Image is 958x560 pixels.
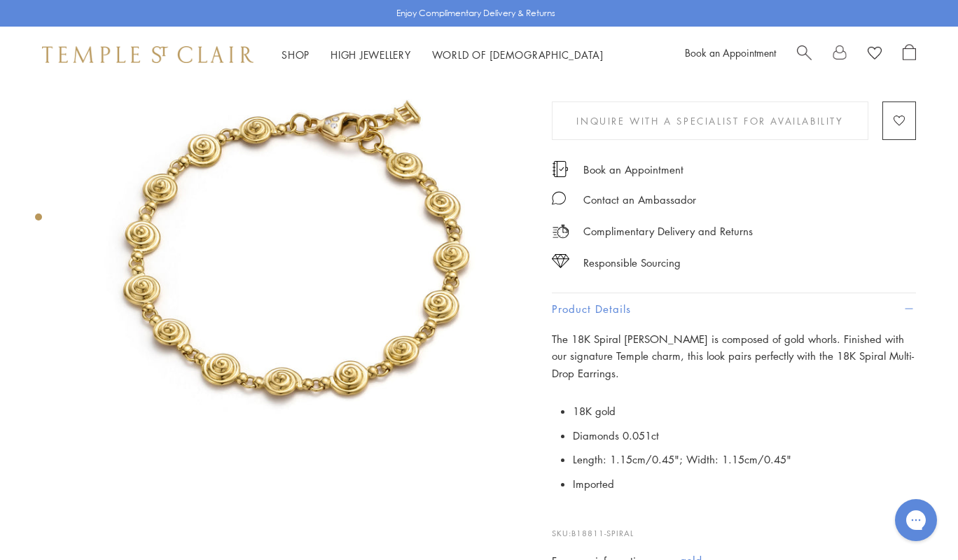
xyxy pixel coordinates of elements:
[70,20,531,481] img: 18K Spiral Bracelet
[42,46,254,63] img: Temple St. Clair
[722,452,770,466] span: 1.15cm/0
[396,6,555,20] p: Enjoy Complimentary Delivery & Returns
[573,472,916,496] li: Imported
[583,191,696,209] div: Contact an Ambassador
[552,223,569,240] img: icon_delivery.svg
[552,293,916,325] button: Product Details
[552,101,868,140] button: Inquire With A Specialist for Availability
[583,223,753,240] p: Complimentary Delivery and Returns
[282,48,310,62] a: ShopShop
[571,528,634,538] span: B18811-SPIRAL
[573,447,916,472] li: Length: 1.15cm/0.45"; Width:
[552,161,569,177] img: icon_appointment.svg
[770,452,786,466] span: .45
[685,45,776,59] a: Book an Appointment
[552,332,914,381] span: The 18K Spiral [PERSON_NAME] is composed of gold whorls. Finished with our signature Temple charm...
[888,494,944,546] iframe: Gorgias live chat messenger
[583,162,683,177] a: Book an Appointment
[552,191,566,205] img: MessageIcon-01_2.svg
[576,113,843,129] span: Inquire With A Specialist for Availability
[868,44,882,65] a: View Wishlist
[573,423,916,448] li: Diamonds 0.051ct
[573,399,916,423] li: 18K gold
[903,44,916,65] a: Open Shopping Bag
[331,48,411,62] a: High JewelleryHigh Jewellery
[797,44,812,65] a: Search
[583,254,681,272] div: Responsible Sourcing
[552,254,569,268] img: icon_sourcing.svg
[786,452,791,466] span: "
[552,513,916,540] p: SKU:
[35,210,42,232] div: Product gallery navigation
[282,46,604,64] nav: Main navigation
[432,48,604,62] a: World of [DEMOGRAPHIC_DATA]World of [DEMOGRAPHIC_DATA]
